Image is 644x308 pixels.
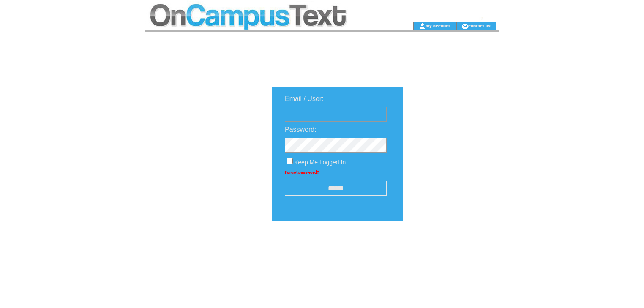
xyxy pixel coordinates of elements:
[285,95,324,102] span: Email / User:
[294,159,346,166] span: Keep Me Logged In
[468,23,491,28] a: contact us
[285,170,319,174] a: Forgot password?
[462,23,468,30] img: contact_us_icon.gif;jsessionid=F323A76D9BFA08DE57F8BC420A8F5490
[285,126,317,133] span: Password:
[428,242,470,252] img: transparent.png;jsessionid=F323A76D9BFA08DE57F8BC420A8F5490
[419,23,426,30] img: account_icon.gif;jsessionid=F323A76D9BFA08DE57F8BC420A8F5490
[426,23,450,28] a: my account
